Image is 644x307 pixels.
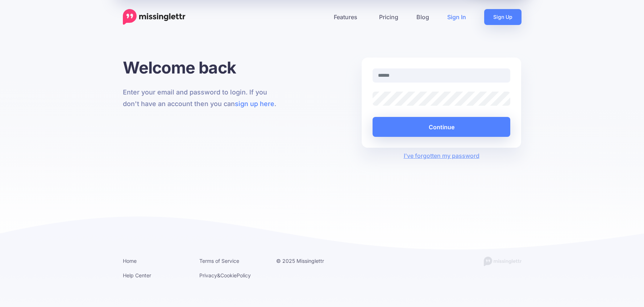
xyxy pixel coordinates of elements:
[438,9,475,25] a: Sign In
[373,117,511,137] button: Continue
[199,271,265,280] li: & Policy
[484,9,522,25] a: Sign Up
[123,87,283,110] p: Enter your email and password to login. If you don't have an account then you can .
[123,272,151,278] a: Help Center
[325,9,370,25] a: Features
[123,58,283,77] h1: Welcome back
[235,100,274,108] a: sign up here
[199,258,239,264] a: Terms of Service
[276,256,342,265] li: © 2025 Missinglettr
[123,258,137,264] a: Home
[404,152,479,159] a: I've forgotten my password
[220,272,237,278] a: Cookie
[407,9,438,25] a: Blog
[370,9,407,25] a: Pricing
[199,272,217,278] a: Privacy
